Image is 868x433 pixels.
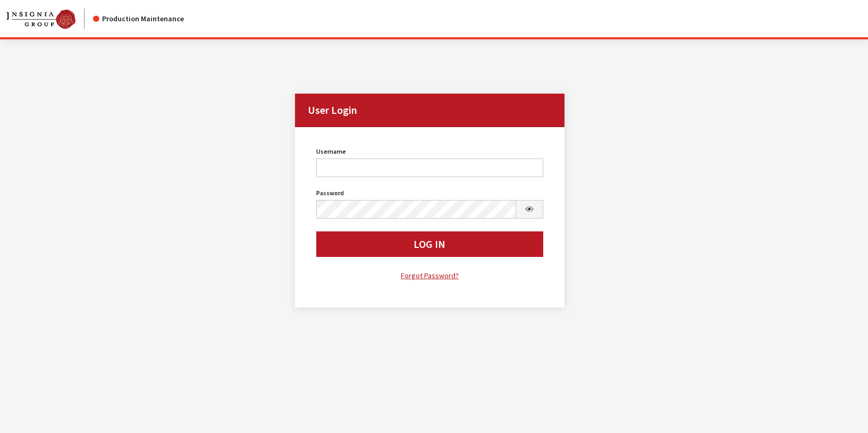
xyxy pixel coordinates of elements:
[316,231,543,257] button: Log In
[516,200,543,219] button: Show Password
[6,10,75,29] img: Catalog Maintenance
[316,147,346,156] label: Username
[93,13,184,24] div: Production Maintenance
[6,9,93,29] a: Insignia Group logo
[316,270,543,282] a: Forgot Password?
[295,94,564,127] h2: User Login
[316,188,344,198] label: Password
